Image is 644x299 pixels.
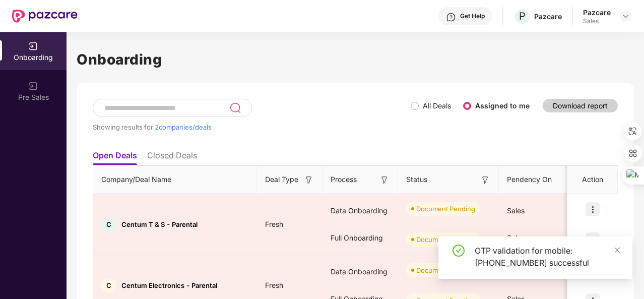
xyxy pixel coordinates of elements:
th: Action [567,166,618,194]
span: close [614,247,621,254]
label: Assigned to me [475,101,530,110]
div: Showing results for [93,123,411,131]
span: Deal Type [265,174,298,185]
th: Company/Deal Name [93,166,257,194]
img: svg+xml;base64,PHN2ZyB3aWR0aD0iMjAiIGhlaWdodD0iMjAiIHZpZXdCb3g9IjAgMCAyMCAyMCIgZmlsbD0ibm9uZSIgeG... [28,41,38,51]
img: svg+xml;base64,PHN2ZyB3aWR0aD0iMTYiIGhlaWdodD0iMTYiIHZpZXdCb3g9IjAgMCAxNiAxNiIgZmlsbD0ibm9uZSIgeG... [379,175,390,185]
span: Process [331,174,357,185]
span: Pendency On [507,174,552,185]
span: Fresh [257,281,291,289]
div: Pazcare [534,12,562,21]
img: icon [586,202,600,216]
div: OTP validation for mobile: [PHONE_NUMBER] successful [475,245,620,269]
div: Pazcare [583,8,611,17]
li: Open Deals [93,150,137,165]
img: svg+xml;base64,PHN2ZyB3aWR0aD0iMjAiIGhlaWdodD0iMjAiIHZpZXdCb3g9IjAgMCAyMCAyMCIgZmlsbD0ibm9uZSIgeG... [28,81,38,91]
span: Sales [507,206,525,215]
div: Data Onboarding [323,197,398,224]
span: Centum Electronics - Parental [121,281,217,289]
li: Closed Deals [147,150,197,165]
div: Document Pending [416,204,475,214]
div: Data Onboarding [323,258,398,285]
span: Centum T & S - Parental [121,220,198,228]
div: C [101,217,116,232]
span: check-circle [453,245,465,257]
img: svg+xml;base64,PHN2ZyB3aWR0aD0iMTYiIGhlaWdodD0iMTYiIHZpZXdCb3g9IjAgMCAxNiAxNiIgZmlsbD0ibm9uZSIgeG... [304,175,314,185]
div: Document Pending [416,234,475,245]
img: icon [586,232,600,247]
button: Download report [543,99,618,112]
span: Fresh [257,220,291,228]
span: Sales [507,233,525,242]
img: svg+xml;base64,PHN2ZyB3aWR0aD0iMTYiIGhlaWdodD0iMTYiIHZpZXdCb3g9IjAgMCAxNiAxNiIgZmlsbD0ibm9uZSIgeG... [480,175,490,185]
img: svg+xml;base64,PHN2ZyB3aWR0aD0iMjQiIGhlaWdodD0iMjUiIHZpZXdCb3g9IjAgMCAyNCAyNSIgZmlsbD0ibm9uZSIgeG... [229,102,241,114]
div: C [101,278,116,293]
div: Full Onboarding [323,224,398,252]
img: New Pazcare Logo [12,10,78,23]
span: P [519,10,526,22]
h1: Onboarding [77,48,634,71]
span: 2 companies/deals [155,123,212,131]
img: svg+xml;base64,PHN2ZyBpZD0iRHJvcGRvd24tMzJ4MzIiIHhtbG5zPSJodHRwOi8vd3d3LnczLm9yZy8yMDAwL3N2ZyIgd2... [622,12,630,20]
label: All Deals [423,101,451,110]
div: Document Pending [416,265,475,275]
div: Sales [583,17,611,25]
span: Status [406,174,427,185]
div: Get Help [460,12,485,20]
img: svg+xml;base64,PHN2ZyBpZD0iSGVscC0zMngzMiIgeG1sbnM9Imh0dHA6Ly93d3cudzMub3JnLzIwMDAvc3ZnIiB3aWR0aD... [446,12,456,22]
